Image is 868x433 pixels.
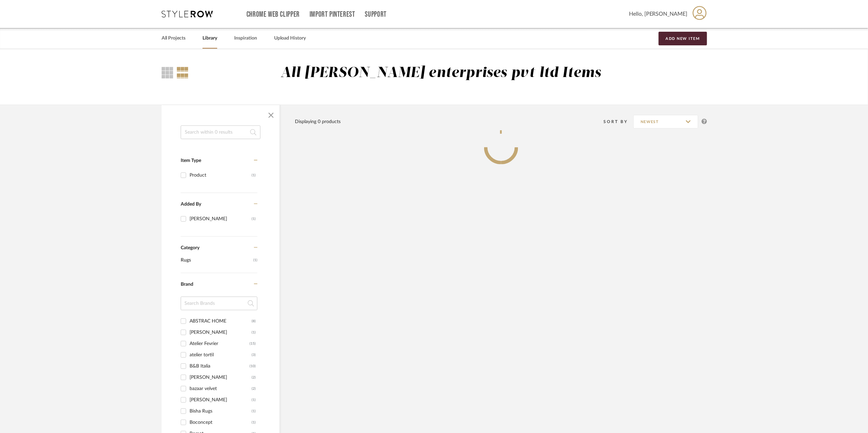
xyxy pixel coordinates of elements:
a: Support [365,12,387,17]
div: (1) [252,170,256,181]
div: bazaar velvet [190,383,252,394]
div: [PERSON_NAME] [190,372,252,383]
input: Search Brands [181,297,257,310]
div: [PERSON_NAME] [190,394,252,405]
div: (1) [252,417,256,428]
div: Product [190,170,252,181]
button: Add New Item [659,32,707,45]
a: Import Pinterest [310,12,355,17]
input: Search within 0 results [181,125,260,139]
span: Category [181,245,199,251]
span: Item Type [181,158,201,163]
div: (1) [252,406,256,417]
div: Boconcept [190,417,252,428]
span: Brand [181,282,193,287]
div: (1) [252,213,256,224]
div: [PERSON_NAME] [190,327,252,338]
span: Hello, [PERSON_NAME] [629,10,688,18]
a: Upload History [274,34,306,43]
div: (1) [252,327,256,338]
span: (1) [253,255,257,266]
div: (3) [252,349,256,360]
div: (15) [250,338,256,349]
div: (8) [252,316,256,327]
div: Bisha Rugs [190,406,252,417]
span: Added By [181,202,201,207]
a: Inspiration [234,34,257,43]
div: (1) [252,394,256,405]
span: Rugs [181,254,252,266]
div: (2) [252,372,256,383]
div: B&B Italia [190,361,250,372]
div: All [PERSON_NAME] enterprises pvt ltd Items [281,64,601,82]
button: Close [264,108,278,122]
div: (2) [252,383,256,394]
div: [PERSON_NAME] [190,213,252,224]
div: (10) [250,361,256,372]
div: Atelier Fevrier [190,338,250,349]
a: All Projects [162,34,185,43]
div: Displaying 0 products [295,118,341,125]
div: Sort By [603,118,633,125]
a: Library [203,34,217,43]
a: Chrome Web Clipper [246,12,300,17]
div: ABSTRAC HOME [190,316,252,327]
div: atelier tortil [190,349,252,360]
